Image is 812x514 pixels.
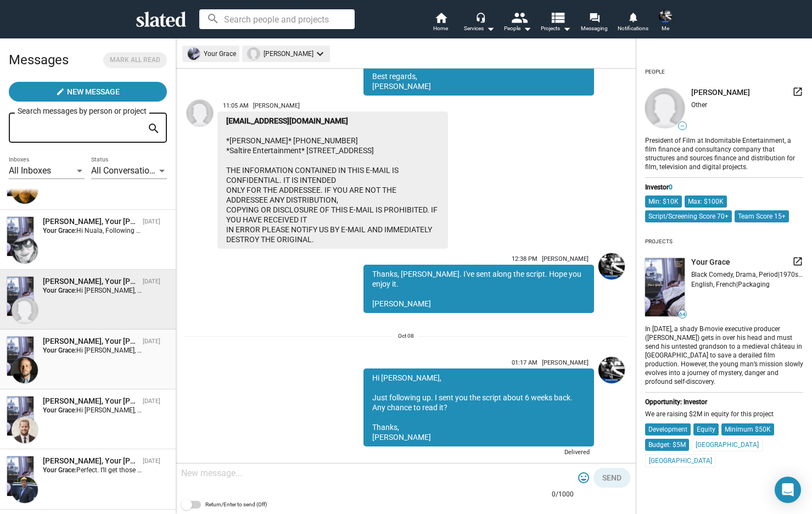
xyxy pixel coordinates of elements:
[143,218,160,225] time: [DATE]
[645,454,716,467] mat-chip: [GEOGRAPHIC_DATA]
[512,255,537,262] span: 12:38 PM
[645,88,685,128] img: undefined
[581,22,608,35] span: Messaging
[520,22,534,35] mat-icon: arrow_drop_down
[792,256,803,267] mat-icon: launch
[593,468,630,488] button: Send
[662,22,669,35] span: Me
[7,337,33,376] img: Your Grace
[589,12,600,23] mat-icon: forum
[693,423,719,435] mat-chip: Equity
[363,368,594,446] div: Hi [PERSON_NAME], Just following up. I sent you the script about 6 weeks back. Any chance to read...
[645,410,803,419] div: We are raising $2M in equity for this project
[645,135,803,172] div: President of Film at Indomitable Entertainment, a film finance and consultancy company that struc...
[143,338,160,345] time: [DATE]
[659,10,672,23] img: Sean Skelton
[7,396,33,435] img: Your Grace
[12,417,38,443] img: Robert Ogden Barnum
[541,22,571,35] span: Projects
[645,423,691,435] mat-chip: Development
[43,406,76,414] strong: Your Grace:
[598,253,625,280] img: Sean Skelton
[691,271,778,278] span: Black Comedy, Drama, Period
[242,46,330,62] mat-chip: [PERSON_NAME]
[691,281,736,288] span: English, French
[560,22,573,35] mat-icon: arrow_drop_down
[645,258,685,317] img: undefined
[736,281,738,288] span: |
[76,227,337,234] span: Hi Nuala, Following up again. Any chance to read Your Grace? Thanks, [PERSON_NAME]
[645,398,803,406] div: Opportunity: Investor
[512,359,537,366] span: 01:17 AM
[91,165,159,176] span: All Conversations
[464,22,495,35] div: Services
[614,11,652,35] a: Notifications
[504,22,531,35] div: People
[43,276,138,287] div: Stu Pollok, Your Grace
[434,11,447,24] mat-icon: home
[143,398,160,405] time: [DATE]
[12,357,38,383] img: Andrew Ferguson
[9,165,51,176] span: All Inboxes
[645,183,803,191] div: Investor
[184,98,215,251] a: Stu Pollok
[679,123,686,129] span: —
[223,102,249,109] span: 11:05 AM
[542,255,589,262] span: [PERSON_NAME]
[511,9,527,25] mat-icon: people
[43,456,138,466] div: Ken mandeville, Your Grace
[669,183,673,191] span: 0
[460,11,499,35] button: Services
[9,82,167,102] button: New Message
[738,281,770,288] span: Packaging
[691,87,750,98] span: [PERSON_NAME]
[7,277,33,316] img: Your Grace
[226,116,348,125] a: [EMAIL_ADDRESS][DOMAIN_NAME]
[9,47,69,73] h2: Messages
[596,251,627,315] a: Sean Skelton
[67,82,120,102] span: New Message
[217,111,448,249] div: *[PERSON_NAME]* [PHONE_NUMBER] *Saltire Entertainment* [STREET_ADDRESS] THE INFORMATION CONTAINED...
[645,64,665,80] div: People
[499,11,537,35] button: People
[43,336,138,347] div: Andrew Ferguson, Your Grace
[652,8,679,36] button: Sean SkeltonMe
[598,357,625,383] img: Sean Skelton
[433,22,448,35] span: Home
[43,347,76,354] strong: Your Grace:
[43,216,138,227] div: Nuala Quinn-Barton, Your Grace
[313,47,327,60] mat-icon: keyboard_arrow_down
[602,468,621,488] span: Send
[422,11,460,35] a: Home
[7,456,33,495] img: Your Grace
[596,355,627,462] a: Sean Skelton
[552,490,574,499] mat-hint: 0/1000
[618,22,648,35] span: Notifications
[484,22,497,35] mat-icon: arrow_drop_down
[792,86,803,97] mat-icon: launch
[12,297,38,323] img: Stu Pollok
[645,234,673,249] div: Projects
[549,9,565,25] mat-icon: view_list
[187,100,213,126] img: Stu Pollok
[685,195,727,208] mat-chip: Max: $100K
[76,347,456,354] span: Hi [PERSON_NAME], Just following up. I sent you the script about 6 weeks back. Any chance to read...
[775,477,801,503] div: Open Intercom Messenger
[43,227,76,234] strong: Your Grace:
[645,195,682,208] mat-chip: Min: $10K
[76,466,271,474] span: Perfect. I’ll get those to you this evening. Thanks, [PERSON_NAME]
[147,120,160,137] mat-icon: search
[43,396,138,406] div: Robert Ogden Barnum, Your Grace
[363,265,594,313] div: Thanks, [PERSON_NAME]. I've sent along the script. Hope you enjoy it. [PERSON_NAME]
[575,11,614,35] a: Messaging
[205,498,267,511] span: Return/Enter to send (Off)
[645,210,732,222] mat-chip: Script/Screening Score 70+
[12,237,38,264] img: Nuala Quinn-Barton
[628,12,638,22] mat-icon: notifications
[691,101,803,109] div: Other
[475,12,485,22] mat-icon: headset_mic
[103,52,167,68] button: Mark all read
[199,9,355,29] input: Search people and projects
[691,257,730,267] span: Your Grace
[692,438,763,451] mat-chip: [GEOGRAPHIC_DATA]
